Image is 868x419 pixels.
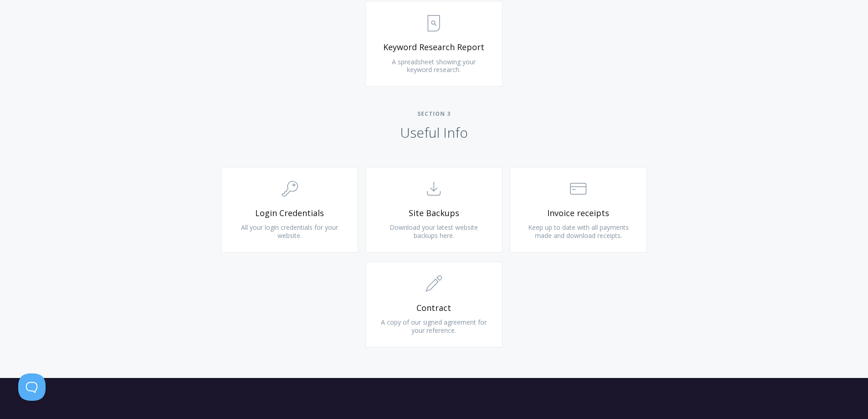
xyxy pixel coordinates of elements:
span: A spreadsheet showing your keyword research. [392,57,476,74]
span: Site Backups [380,208,488,218]
a: Site Backups Download your latest website backups here. [365,167,503,253]
span: A copy of our signed agreement for your reference. [381,318,487,335]
span: Contract [380,303,488,313]
span: Invoice receipts [524,208,633,218]
a: Invoice receipts Keep up to date with all payments made and download receipts. [510,167,647,253]
a: Login Credentials All your login credentials for your website. [221,167,358,253]
a: Contract A copy of our signed agreement for your reference. [365,262,503,347]
a: Keyword Research Report A spreadsheet showing your keyword research. [365,1,503,87]
span: Keyword Research Report [380,42,488,52]
span: Keep up to date with all payments made and download receipts. [528,223,629,240]
span: Download your latest website backups here. [390,223,478,240]
span: All your login credentials for your website. [241,223,338,240]
iframe: Toggle Customer Support [18,373,46,401]
span: Login Credentials [235,208,344,218]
